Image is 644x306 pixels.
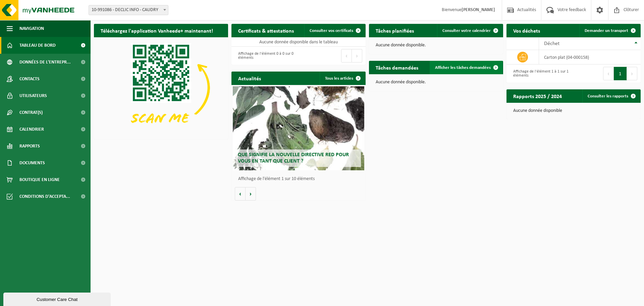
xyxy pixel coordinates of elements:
[19,54,71,71] span: Données de l'entrepr...
[539,50,641,64] td: carton plat (04-000158)
[585,29,628,33] span: Demander un transport
[235,187,246,201] button: Vorige
[19,20,44,37] span: Navigation
[94,24,220,37] h2: Téléchargez l'application Vanheede+ maintenant!
[19,87,47,104] span: Utilisateurs
[19,104,43,121] span: Contrat(s)
[603,67,614,80] button: Previous
[544,41,559,46] span: Déchet
[19,188,70,205] span: Conditions d'accepta...
[246,187,256,201] button: Volgende
[341,49,352,62] button: Previous
[462,7,495,12] strong: [PERSON_NAME]
[94,37,228,138] img: Download de VHEPlus App
[376,80,496,85] p: Aucune donnée disponible.
[513,108,634,113] p: Aucune donnée disponible
[435,65,491,70] span: Afficher les tâches demandées
[579,24,640,37] a: Demander un transport
[231,24,301,37] h2: Certificats & attestations
[369,61,425,74] h2: Tâches demandées
[376,43,496,48] p: Aucune donnée disponible.
[320,72,365,85] a: Tous les articles
[19,121,44,138] span: Calendrier
[369,24,421,37] h2: Tâches planifiées
[506,24,547,37] h2: Vos déchets
[582,89,640,103] a: Consulter les rapports
[506,89,569,102] h2: Rapports 2025 / 2024
[304,24,365,37] a: Consulter vos certificats
[89,5,168,15] span: 10-991086 - DECLIC INFO - CAUDRY
[238,152,349,164] span: Que signifie la nouvelle directive RED pour vous en tant que client ?
[238,177,362,181] p: Affichage de l'élément 1 sur 10 éléments
[627,67,637,80] button: Next
[437,24,502,37] a: Consulter votre calendrier
[19,71,40,87] span: Contacts
[19,155,45,171] span: Documents
[19,37,56,54] span: Tableau de bord
[442,29,491,33] span: Consulter votre calendrier
[233,86,364,170] a: Que signifie la nouvelle directive RED pour vous en tant que client ?
[231,37,366,47] td: Aucune donnée disponible dans le tableau
[19,171,60,188] span: Boutique en ligne
[510,66,570,81] div: Affichage de l'élément 1 à 1 sur 1 éléments
[231,72,268,85] h2: Actualités
[235,48,295,63] div: Affichage de l'élément 0 à 0 sur 0 éléments
[3,291,112,306] iframe: chat widget
[352,49,362,62] button: Next
[19,138,40,155] span: Rapports
[310,29,353,33] span: Consulter vos certificats
[614,67,627,80] button: 1
[89,5,168,15] span: 10-991086 - DECLIC INFO - CAUDRY
[430,61,502,74] a: Afficher les tâches demandées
